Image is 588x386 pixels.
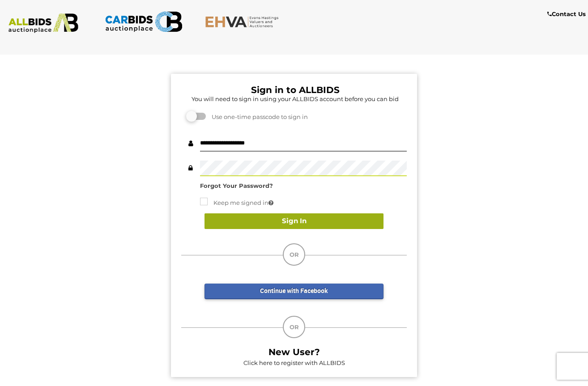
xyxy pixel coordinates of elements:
a: Forgot Your Password? [200,182,273,189]
span: Use one-time passcode to sign in [207,113,308,120]
div: OR [283,316,305,338]
a: Click here to register with ALLBIDS [243,359,345,366]
img: CARBIDS.com.au [105,9,183,34]
b: New User? [268,347,320,357]
b: Contact Us [547,10,586,17]
b: Sign in to ALLBIDS [251,85,340,95]
img: EHVA.com.au [205,16,283,28]
h5: You will need to sign in using your ALLBIDS account before you can bid [183,96,407,102]
button: Sign In [205,213,383,229]
img: ALLBIDS.com.au [4,13,83,33]
div: OR [283,243,305,266]
label: Keep me signed in [200,198,273,208]
a: Contact Us [547,9,588,19]
a: Continue with Facebook [205,284,383,299]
